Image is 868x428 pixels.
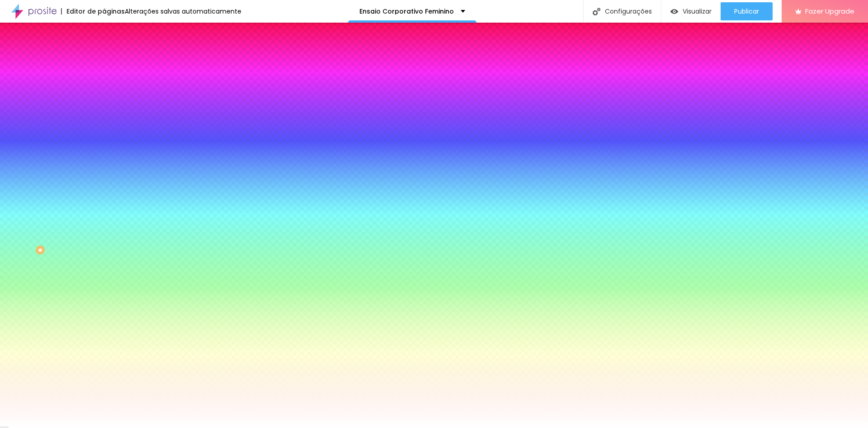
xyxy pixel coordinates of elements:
span: Publicar [734,8,759,15]
img: Icone [593,8,600,15]
p: Ensaio Corporativo Feminino [359,8,454,14]
span: Fazer Upgrade [805,7,854,15]
div: Alterações salvas automaticamente [125,8,241,14]
div: Editor de páginas [61,8,125,14]
button: Visualizar [661,2,721,20]
span: Visualizar [683,8,712,15]
button: Publicar [721,2,773,20]
img: view-1.svg [670,8,678,15]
